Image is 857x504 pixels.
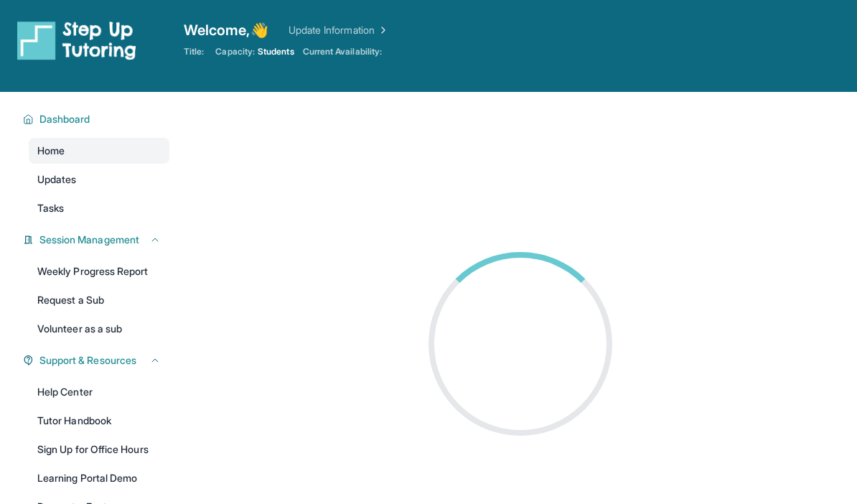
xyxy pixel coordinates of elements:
a: Sign Up for Office Hours [29,437,169,462]
span: Current Availability: [303,46,382,57]
a: Request a Sub [29,287,169,313]
span: Home [37,144,65,158]
a: Volunteer as a sub [29,316,169,342]
a: Help Center [29,379,169,405]
a: Update Information [289,23,389,37]
span: Welcome, 👋 [184,20,268,40]
img: Chevron Right [375,23,389,37]
button: Dashboard [34,112,161,126]
a: Home [29,138,169,164]
a: Learning Portal Demo [29,465,169,491]
span: Session Management [39,233,139,247]
a: Updates [29,167,169,192]
a: Tasks [29,195,169,221]
span: Dashboard [39,112,90,126]
span: Updates [37,172,77,187]
span: Tasks [37,201,64,215]
img: logo [17,20,136,60]
button: Session Management [34,233,161,247]
button: Support & Resources [34,353,161,368]
span: Title: [184,46,204,57]
span: Capacity: [215,46,255,57]
span: Students [258,46,294,57]
a: Tutor Handbook [29,408,169,434]
span: Support & Resources [39,353,136,368]
a: Weekly Progress Report [29,258,169,284]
